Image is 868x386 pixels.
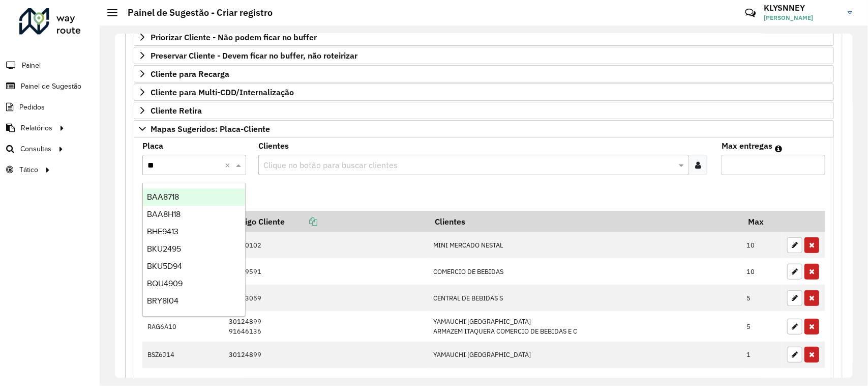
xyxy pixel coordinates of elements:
[764,3,840,13] h3: KLYSNNEY
[22,60,41,71] span: Painel
[134,84,834,101] a: Cliente para Multi-CDD/Internalização
[285,216,317,227] a: Copiar
[223,211,428,232] th: Código Cliente
[428,232,741,259] td: MINI MERCADO NESTAL
[19,102,45,113] span: Pedidos
[741,258,782,285] td: 10
[147,192,179,201] span: BAA8718
[223,285,428,311] td: 30103059
[147,210,181,218] span: BAA8H18
[147,227,178,236] span: BHE9413
[151,70,229,78] span: Cliente para Recarga
[775,145,782,153] em: Máximo de clientes que serão colocados na mesma rota com os clientes informados
[428,342,741,368] td: YAMAUCHI [GEOGRAPHIC_DATA]
[142,342,223,368] td: BSZ6J14
[134,120,834,137] a: Mapas Sugeridos: Placa-Cliente
[134,29,834,46] a: Priorizar Cliente - Não podem ficar no buffer
[134,102,834,119] a: Cliente Retira
[20,144,51,154] span: Consultas
[428,211,741,232] th: Clientes
[134,65,834,82] a: Cliente para Recarga
[223,311,428,341] td: 30124899 91646136
[428,285,741,311] td: CENTRAL DE BEBIDAS S
[428,311,741,341] td: YAMAUCHI [GEOGRAPHIC_DATA] ARMAZEM ITAQUERA COMERCIO DE BEBIDAS E C
[147,262,182,270] span: BKU5D94
[223,232,428,259] td: 30160102
[147,296,178,305] span: BRY8I04
[741,342,782,368] td: 1
[21,81,81,92] span: Painel de Sugestão
[223,342,428,368] td: 30124899
[741,311,782,341] td: 5
[258,140,289,152] label: Clientes
[722,140,772,152] label: Max entregas
[764,13,840,22] span: [PERSON_NAME]
[151,125,270,133] span: Mapas Sugeridos: Placa-Cliente
[147,279,183,288] span: BQU4909
[142,140,163,152] label: Placa
[739,2,761,24] a: Contato Rápido
[151,33,317,41] span: Priorizar Cliente - Não podem ficar no buffer
[117,7,273,18] h2: Painel de Sugestão - Criar registro
[21,123,52,133] span: Relatórios
[225,159,233,171] span: Clear all
[741,211,782,232] th: Max
[19,164,38,175] span: Tático
[142,311,223,341] td: RAG6A10
[428,258,741,285] td: COMERCIO DE BEBIDAS
[151,106,202,115] span: Cliente Retira
[741,232,782,259] td: 10
[223,258,428,285] td: 30109591
[741,285,782,311] td: 5
[147,244,181,253] span: BKU2495
[151,88,294,96] span: Cliente para Multi-CDD/Internalização
[142,183,246,317] ng-dropdown-panel: Options list
[134,47,834,64] a: Preservar Cliente - Devem ficar no buffer, não roteirizar
[151,51,357,60] span: Preservar Cliente - Devem ficar no buffer, não roteirizar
